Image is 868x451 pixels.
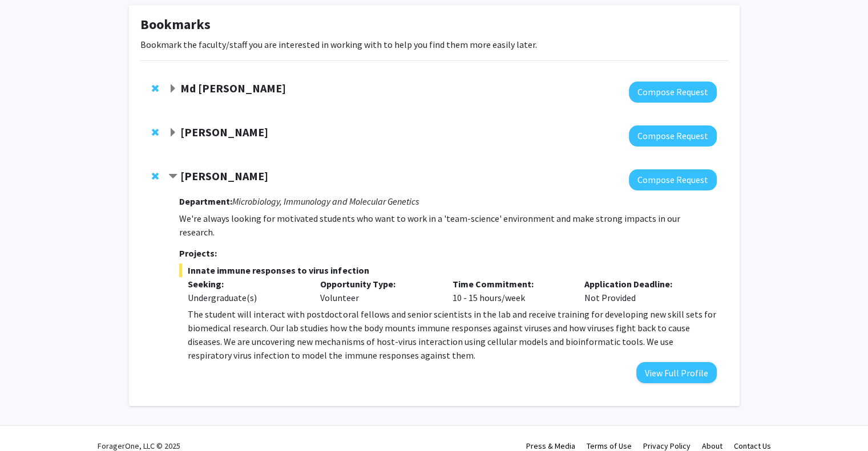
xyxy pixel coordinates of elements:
[320,277,435,291] p: Opportunity Type:
[168,128,177,137] span: Expand Jonathan Satin Bookmark
[636,362,717,383] button: View Full Profile
[180,81,286,95] strong: Md [PERSON_NAME]
[576,277,708,304] div: Not Provided
[180,169,268,183] strong: [PERSON_NAME]
[9,400,49,442] iframe: Chat
[179,196,232,207] strong: Department:
[152,128,159,137] span: Remove Jonathan Satin from bookmarks
[188,277,303,291] p: Seeking:
[526,441,575,451] a: Press & Media
[179,212,716,239] p: We're always looking for motivated students who want to work in a 'team-science' environment and ...
[584,277,700,291] p: Application Deadline:
[140,17,728,33] h1: Bookmarks
[168,172,177,181] span: Contract Saurabh Chattopadhyay Bookmark
[188,291,303,304] div: Undergraduate(s)
[643,441,691,451] a: Privacy Policy
[140,38,728,51] p: Bookmark the faculty/staff you are interested in working with to help you find them more easily l...
[188,307,716,362] p: The student will interact with postdoctoral fellows and senior scientists in the lab and receive ...
[152,84,159,93] span: Remove Md Eunus Ali from bookmarks
[734,441,771,451] a: Contact Us
[629,125,717,147] button: Compose Request to Jonathan Satin
[629,82,717,103] button: Compose Request to Md Eunus Ali
[232,196,418,207] i: Microbiology, Immunology and Molecular Genetics
[443,277,576,304] div: 10 - 15 hours/week
[168,84,177,94] span: Expand Md Eunus Ali Bookmark
[702,441,722,451] a: About
[312,277,444,304] div: Volunteer
[152,172,159,181] span: Remove Saurabh Chattopadhyay from bookmarks
[587,441,632,451] a: Terms of Use
[629,169,717,190] button: Compose Request to Saurabh Chattopadhyay
[179,263,716,277] span: Innate immune responses to virus infection
[452,277,567,291] p: Time Commitment:
[179,247,217,259] strong: Projects:
[180,125,268,139] strong: [PERSON_NAME]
